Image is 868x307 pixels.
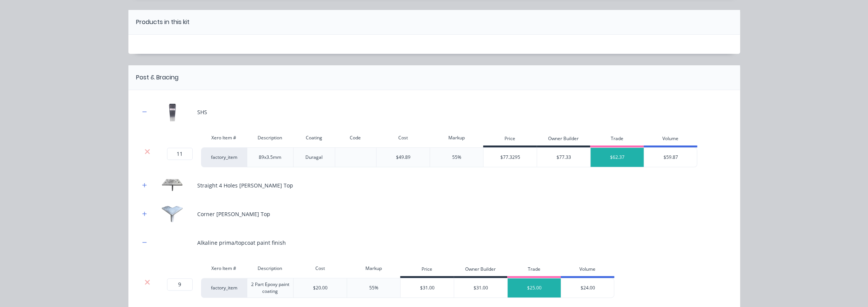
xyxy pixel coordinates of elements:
input: ? [167,148,193,160]
div: SHS [197,108,207,116]
div: Duragal [293,147,335,167]
div: 89x3.5mm [247,147,294,167]
img: Corner Stump Top [153,204,191,225]
div: Post & Bracing [136,73,178,82]
div: Cost [376,130,430,145]
div: Description [247,261,294,276]
div: Volume [644,132,697,147]
div: $49.89 [396,154,410,161]
div: $31.00 [454,278,508,297]
div: $20.00 [313,284,328,291]
div: Trade [507,263,561,278]
div: Markup [347,261,400,276]
div: Corner [PERSON_NAME] Top [197,210,270,218]
div: factory_item [201,147,247,167]
div: $77.33 [537,148,591,167]
img: SHS [153,102,191,123]
img: Straight 4 Holes Stump Top [153,175,191,196]
div: $62.37 [591,148,644,167]
div: Products in this kit [136,18,190,27]
div: Coating [293,130,335,145]
div: Price [483,132,537,147]
input: ? [167,278,193,291]
div: $77.3295 [483,148,537,167]
div: Code [335,130,376,145]
div: 55% [369,284,378,291]
div: Trade [590,132,644,147]
div: Straight 4 Holes [PERSON_NAME] Top [197,181,293,189]
div: $31.00 [401,278,454,297]
div: Cost [293,261,347,276]
div: Alkaline prima/topcoat paint finish [197,239,286,247]
div: $24.00 [561,278,615,297]
div: factory_item [201,278,247,298]
div: Description [247,130,294,145]
div: $25.00 [508,278,561,297]
div: Xero Item # [201,261,247,276]
div: Markup [430,130,483,145]
div: 55% [452,154,461,161]
div: 2 Part Epoxy paint coating [247,278,294,298]
div: $59.87 [644,148,698,167]
div: Volume [561,263,614,278]
div: Xero Item # [201,130,247,145]
div: Price [400,263,454,278]
div: Owner Builder [537,132,590,147]
div: Owner Builder [454,263,507,278]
